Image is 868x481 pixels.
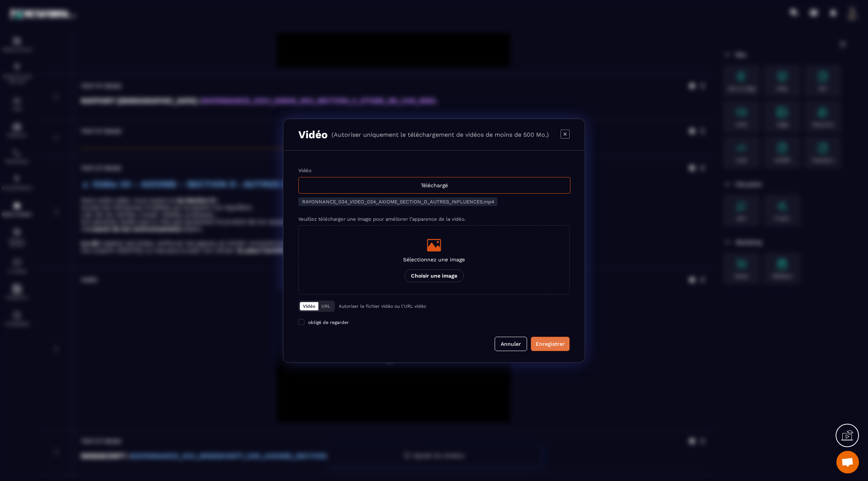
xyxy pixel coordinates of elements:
label: Vidéo [298,168,312,173]
p: Autoriser le fichier vidéo ou l'URL vidéo [339,304,426,309]
p: (Autoriser uniquement le téléchargement de vidéos de moins de 500 Mo.) [332,131,549,138]
button: Vidéo [300,302,318,310]
p: Choisir une image [405,269,464,282]
button: Annuler [495,337,527,351]
p: Sélectionnez une image [403,257,465,263]
label: Veuillez télécharger une image pour améliorer l’apparence de la vidéo. [298,216,466,222]
button: URL [318,302,333,310]
div: Ouvrir le chat [836,451,859,473]
span: obligé de regarder [308,320,349,325]
div: Enregistrer [536,340,565,348]
button: Enregistrer [531,337,570,351]
h3: Vidéo [298,128,328,141]
span: RAYONNANCE_034_VIDEO_034_AXIOME_SECTION_D_AUTRES_INFLUENCES.mp4 [302,199,494,205]
div: Téléchargé [298,177,570,194]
